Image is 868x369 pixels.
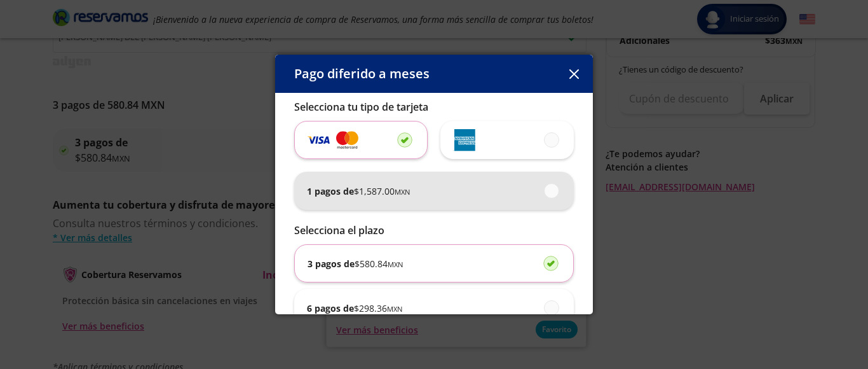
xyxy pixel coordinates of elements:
p: Selecciona tu tipo de tarjeta [294,99,574,115]
p: Selecciona el plazo [294,223,574,238]
p: 6 pagos de [307,302,402,315]
small: MXN [395,187,410,197]
img: svg+xml;base64,PD94bWwgdmVyc2lvbj0iMS4wIiBlbmNvZGluZz0iVVRGLTgiIHN0YW5kYWxvbmU9Im5vIj8+Cjxzdmcgd2... [308,132,330,147]
img: svg+xml;base64,PD94bWwgdmVyc2lvbj0iMS4wIiBlbmNvZGluZz0iVVRGLTgiIHN0YW5kYWxvbmU9Im5vIj8+Cjxzdmcgd2... [453,129,475,151]
span: $ 1,587.00 [354,184,410,198]
p: 1 pagos de [307,184,410,198]
img: svg+xml;base64,PD94bWwgdmVyc2lvbj0iMS4wIiBlbmNvZGluZz0iVVRGLTgiIHN0YW5kYWxvbmU9Im5vIj8+Cjxzdmcgd2... [336,130,358,150]
iframe: Messagebird Livechat Widget [794,295,855,356]
p: 3 pagos de [308,257,403,270]
small: MXN [387,304,402,314]
small: MXN [388,260,403,269]
p: Pago diferido a meses [294,64,430,83]
span: $ 298.36 [354,302,402,315]
span: $ 580.84 [355,257,403,270]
